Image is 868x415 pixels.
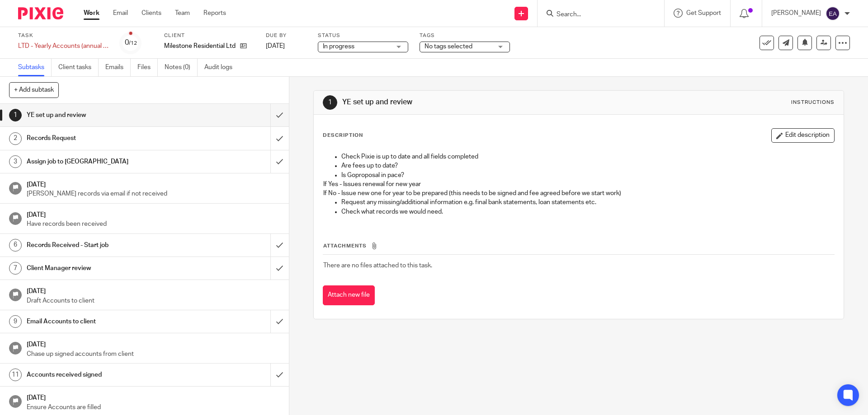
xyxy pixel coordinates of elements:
h1: Records Request [27,131,183,145]
h1: YE set up and review [342,98,598,107]
p: Ensure Accounts are filled [27,403,280,412]
h1: Records Received - Start job [27,238,183,252]
p: Have records been received [27,219,280,228]
input: Search [556,11,637,19]
label: Task [18,32,108,39]
div: 0 [125,37,137,48]
label: Client [164,32,255,39]
span: No tags selected [425,43,472,50]
div: 7 [9,262,22,275]
h1: [DATE] [27,391,280,402]
p: If Yes - Issues renewal for new year [323,180,834,189]
p: Description [323,132,363,139]
button: Edit description [771,128,835,143]
h1: [DATE] [27,208,280,219]
h1: Email Accounts to client [27,315,183,328]
h1: YE set up and review [27,108,183,122]
div: LTD - Yearly Accounts (annual job) [18,42,108,51]
label: Status [318,32,408,39]
button: + Add subtask [9,82,59,98]
div: 6 [9,239,22,252]
h1: Assign job to [GEOGRAPHIC_DATA] [27,155,183,168]
a: Email [113,9,128,18]
a: Client tasks [58,59,99,76]
p: Chase up signed accounts from client [27,350,280,359]
a: Emails [105,59,131,76]
p: [PERSON_NAME] records via email if not received [27,189,280,198]
a: Clients [142,9,161,18]
span: In progress [323,43,354,50]
a: Team [175,9,190,18]
a: Reports [203,9,226,18]
a: Notes (0) [165,59,198,76]
button: Attach new file [323,285,375,306]
span: Attachments [323,243,367,248]
label: Tags [420,32,510,39]
p: Is Goproposal in pace? [341,171,834,180]
h1: [DATE] [27,338,280,349]
p: Request any missing/additional information e.g. final bank statements, loan statements etc. [341,198,834,207]
a: Audit logs [204,59,239,76]
span: [DATE] [266,43,285,49]
div: 2 [9,132,22,145]
h1: [DATE] [27,178,280,189]
span: Get Support [686,10,721,16]
p: Check what records we would need. [341,207,834,216]
h1: [DATE] [27,284,280,296]
div: Instructions [791,99,835,106]
p: Milestone Residential Ltd [164,42,236,51]
p: Are fees up to date? [341,161,834,170]
img: svg%3E [826,6,840,21]
p: If No - Issue new one for year to be prepared (this needs to be signed and fee agreed before we s... [323,189,834,198]
div: 9 [9,315,22,328]
div: 1 [323,95,337,110]
a: Work [84,9,99,18]
img: Pixie [18,7,63,19]
div: 1 [9,109,22,121]
h1: Accounts received signed [27,368,183,382]
a: Subtasks [18,59,52,76]
p: Check Pixie is up to date and all fields completed [341,152,834,161]
h1: Client Manager review [27,261,183,275]
span: There are no files attached to this task. [323,262,432,269]
p: [PERSON_NAME] [771,9,821,18]
a: Files [137,59,158,76]
small: /12 [129,41,137,46]
p: Draft Accounts to client [27,296,280,305]
label: Due by [266,32,307,39]
div: 3 [9,155,22,168]
div: 11 [9,368,22,381]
